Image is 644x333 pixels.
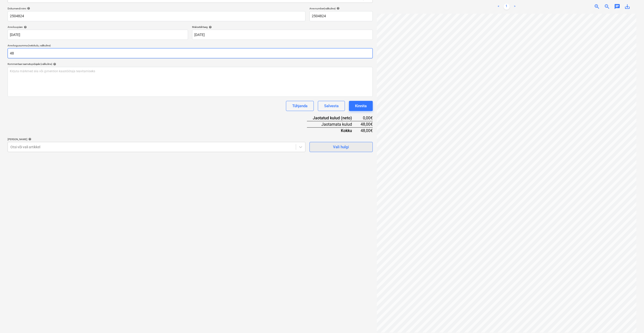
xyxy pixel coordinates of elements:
[8,44,373,48] p: Arve kogusumma (netokulu, valikuline)
[614,4,620,10] span: chat
[8,48,373,58] input: Arve kogusumma (netokulu, valikuline)
[336,7,340,10] span: help
[594,4,600,10] span: zoom_in
[8,62,373,66] div: Kommentaar raamatupidajale (valikuline)
[309,11,373,21] input: Arve number
[192,25,372,29] div: Maksetähtaeg
[355,103,367,109] div: Kinnita
[307,121,360,127] div: Jaotamata kulud
[23,26,27,29] span: help
[495,4,502,10] a: Previous page
[619,309,644,333] div: Vestlusvidin
[52,63,56,66] span: help
[27,138,31,141] span: help
[309,7,373,10] div: Arve number (valikuline)
[26,7,30,10] span: help
[324,103,339,109] div: Salvesta
[360,115,373,121] div: 0,00€
[349,101,373,111] button: Kinnita
[624,4,630,10] span: save_alt
[8,25,188,29] div: Arve kuupäev
[512,4,518,10] a: Next page
[8,30,188,40] input: Arve kuupäeva pole määratud.
[360,127,373,134] div: 48,00€
[8,7,305,10] div: Dokumendi nimi
[318,101,345,111] button: Salvesta
[8,138,305,141] div: [PERSON_NAME]
[604,4,610,10] span: zoom_out
[192,30,372,40] input: Tähtaega pole määratud
[8,11,305,21] input: Dokumendi nimi
[504,4,510,10] a: Page 1 is your current page
[208,26,212,29] span: help
[333,144,349,150] div: Vali hulgi
[307,127,360,134] div: Kokku
[307,115,360,121] div: Jaotatud kulud (neto)
[309,142,373,152] button: Vali hulgi
[360,121,373,127] div: 48,00€
[292,103,307,109] div: Tühjenda
[619,309,644,333] iframe: Chat Widget
[286,101,314,111] button: Tühjenda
